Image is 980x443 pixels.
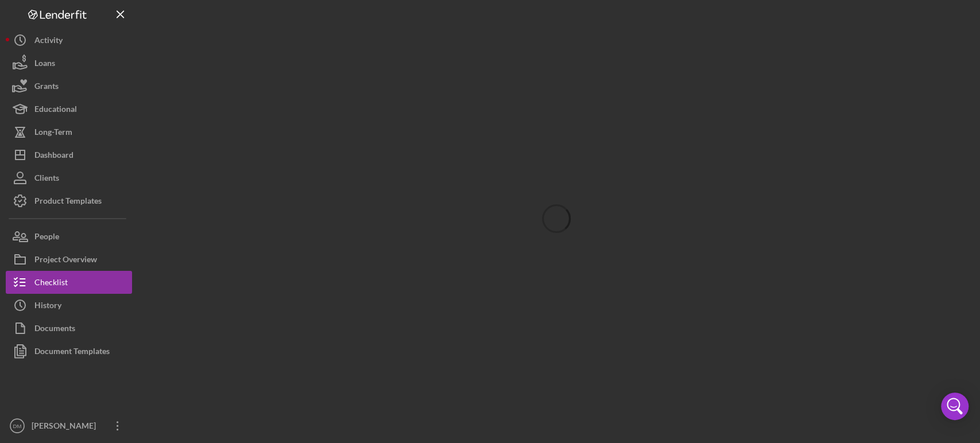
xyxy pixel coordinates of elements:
[6,248,132,271] button: Project Overview
[6,340,132,363] button: Document Templates
[6,271,132,294] button: Checklist
[6,294,132,317] button: History
[34,52,55,77] div: Loans
[34,166,59,192] div: Clients
[34,340,110,366] div: Document Templates
[6,98,132,121] button: Educational
[34,143,73,169] div: Dashboard
[34,248,97,274] div: Project Overview
[6,143,132,166] button: Dashboard
[6,317,132,340] button: Documents
[6,414,132,437] button: DM[PERSON_NAME]
[29,414,103,440] div: [PERSON_NAME]
[34,29,63,55] div: Activity
[34,98,77,123] div: Educational
[34,225,59,251] div: People
[34,294,61,320] div: History
[6,29,132,52] button: Activity
[941,393,969,420] div: Open Intercom Messenger
[6,75,132,98] button: Grants
[34,121,72,146] div: Long-Term
[34,189,102,215] div: Product Templates
[34,317,75,343] div: Documents
[6,121,132,143] button: Long-Term
[6,166,132,189] button: Clients
[13,423,22,429] text: DM
[34,271,68,297] div: Checklist
[34,75,59,100] div: Grants
[6,52,132,75] button: Loans
[6,189,132,212] button: Product Templates
[6,225,132,248] button: People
